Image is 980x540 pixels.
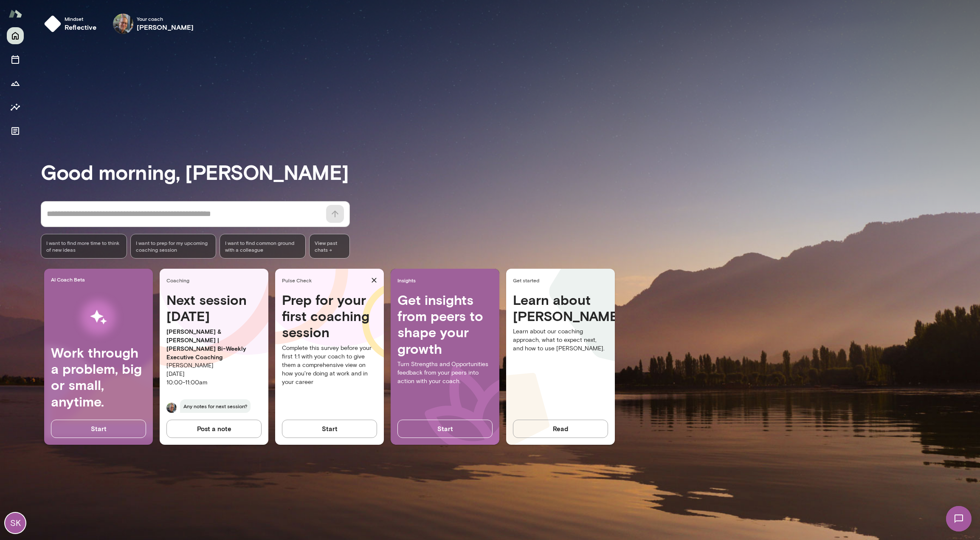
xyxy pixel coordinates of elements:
[65,22,97,32] h6: reflective
[41,10,104,37] button: Mindsetreflective
[166,378,262,387] p: 10:00 - 11:00am
[180,399,251,413] span: Any notes for next session?
[8,6,22,22] img: Mento
[166,292,262,324] h4: Next session [DATE]
[61,290,136,344] img: AI Workflows
[7,122,24,139] button: Documents
[397,292,493,357] h4: Get insights from peers to shape your growth
[513,327,608,353] p: Learn about our coaching approach, what to expect next, and how to use [PERSON_NAME].
[136,239,211,253] span: I want to prep for my upcoming coaching session
[107,10,200,37] div: Steve OliverYour coach[PERSON_NAME]
[51,344,146,410] h4: Work through a problem, big or small, anytime.
[282,277,368,284] span: Pulse Check
[41,234,127,259] div: I want to find more time to think of new ideas
[513,277,611,284] span: Get started
[5,513,25,533] div: SK
[282,344,377,387] p: Complete this survey before your first 1:1 with your coach to give them a comprehensive view on h...
[397,420,493,438] button: Start
[513,292,608,324] h4: Learn about [PERSON_NAME]
[137,15,194,22] span: Your coach
[130,234,217,259] div: I want to prep for my upcoming coaching session
[166,327,262,361] p: [PERSON_NAME] & [PERSON_NAME] | [PERSON_NAME] Bi-Weekly Executive Coaching
[166,277,265,284] span: Coaching
[7,27,24,44] button: Home
[309,234,350,259] span: View past chats ->
[220,234,306,259] div: I want to find common ground with a colleague
[7,99,24,116] button: Insights
[166,403,177,413] img: Steve
[51,276,149,283] span: AI Coach Beta
[166,370,262,378] p: [DATE]
[46,239,121,253] span: I want to find more time to think of new ideas
[51,420,146,438] button: Start
[41,160,980,184] h3: Good morning, [PERSON_NAME]
[113,14,133,34] img: Steve Oliver
[282,420,377,438] button: Start
[65,15,97,22] span: Mindset
[166,361,262,370] p: [PERSON_NAME]
[137,22,194,32] h6: [PERSON_NAME]
[513,420,608,438] button: Read
[166,420,262,438] button: Post a note
[44,15,61,32] img: mindset
[282,292,377,341] h4: Prep for your first coaching session
[397,277,496,284] span: Insights
[225,239,300,253] span: I want to find common ground with a colleague
[7,51,24,68] button: Sessions
[397,360,493,386] p: Turn Strengths and Opportunities feedback from your peers into action with your coach.
[7,75,24,92] button: Growth Plan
